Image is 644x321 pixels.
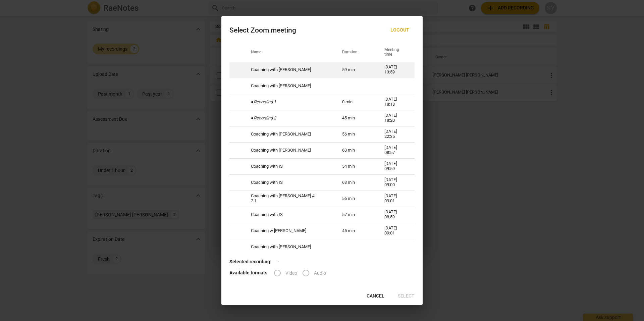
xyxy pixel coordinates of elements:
[376,62,415,78] td: [DATE] 13:59
[334,62,376,78] td: 59 min
[376,142,415,158] td: [DATE] 08:57
[243,142,334,158] td: Coaching with [PERSON_NAME]
[243,239,334,255] td: Coaching with [PERSON_NAME]
[243,207,334,223] td: Coaching with IS
[285,270,297,277] span: Video
[243,223,334,239] td: Coaching w [PERSON_NAME]
[243,158,334,174] td: Coaching with IS
[314,270,326,277] span: Audio
[243,43,334,62] th: Name
[229,258,415,265] p: -
[243,191,334,207] td: Coaching with [PERSON_NAME] # 2.1
[243,174,334,191] td: Coaching with IS
[334,142,376,158] td: 60 min
[334,126,376,142] td: 56 min
[243,78,334,94] td: Coaching with [PERSON_NAME]
[334,174,376,191] td: 63 min
[334,191,376,207] td: 56 min
[376,223,415,239] td: [DATE] 09:01
[334,207,376,223] td: 57 min
[243,126,334,142] td: Coaching with [PERSON_NAME]
[376,207,415,223] td: [DATE] 08:59
[254,115,276,120] i: Recording 2
[376,191,415,207] td: [DATE] 09:01
[334,94,376,110] td: 0 min
[243,110,334,126] td: ●
[243,62,334,78] td: Coaching with [PERSON_NAME]
[229,270,269,275] b: Available formats:
[334,223,376,239] td: 45 min
[274,270,331,275] div: File type
[376,126,415,142] td: [DATE] 22:35
[376,158,415,174] td: [DATE] 09:59
[243,94,334,110] td: ●
[229,259,271,264] b: Selected recording:
[367,293,384,300] span: Cancel
[334,158,376,174] td: 54 min
[385,24,415,36] button: Logout
[390,27,409,34] span: Logout
[376,94,415,110] td: [DATE] 18:18
[334,43,376,62] th: Duration
[254,99,276,104] i: Recording 1
[229,26,296,35] div: Select Zoom meeting
[376,174,415,191] td: [DATE] 09:00
[376,43,415,62] th: Meeting time
[376,110,415,126] td: [DATE] 18:20
[334,110,376,126] td: 45 min
[361,290,390,302] button: Cancel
